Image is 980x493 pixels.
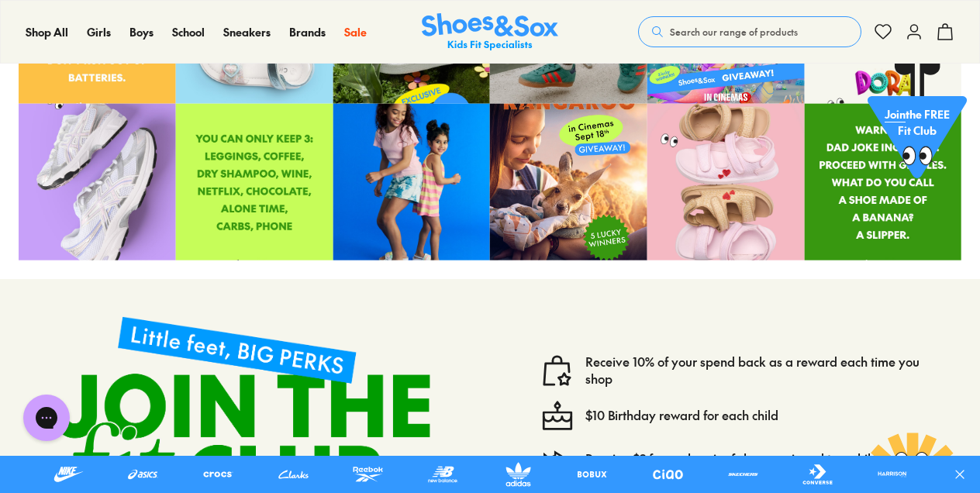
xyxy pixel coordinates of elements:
a: School [172,24,205,40]
a: Brands [289,24,326,40]
div: open post [490,103,647,260]
div: open post [333,103,490,260]
iframe: Gorgias live chat messenger [16,389,78,446]
a: Sale [344,24,367,40]
span: School [172,24,205,40]
img: SNS_Logo_Responsive.svg [422,13,558,51]
span: Sale [344,24,367,40]
a: Sneakers [223,24,271,40]
div: open post [804,103,961,260]
a: Shoes & Sox [422,13,558,51]
button: Search our range of products [638,16,861,47]
span: Boys [129,24,154,40]
span: Girls [87,24,111,40]
img: vector1.svg [542,355,573,386]
a: Receive $2 for each pair of shoes assigned to a child [585,450,878,467]
span: Shop All [26,24,68,40]
div: open post [176,103,333,260]
a: Jointhe FREE Fit Club [868,63,967,187]
span: Join [885,106,906,122]
a: $10 Birthday reward for each child [585,407,778,424]
img: Vector_3098.svg [542,443,573,474]
span: Search our range of products [670,25,798,39]
p: the FREE Fit Club [868,94,967,151]
div: open post [19,103,176,260]
a: Receive 10% of your spend back as a reward each time you shop [585,353,937,388]
a: Shop All [26,24,68,40]
a: Girls [87,24,111,40]
span: Brands [289,24,326,40]
a: Boys [129,24,154,40]
div: open post [647,103,805,260]
span: Sneakers [223,24,271,40]
img: cake--candle-birthday-event-special-sweet-cake-bake.svg [542,400,573,431]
